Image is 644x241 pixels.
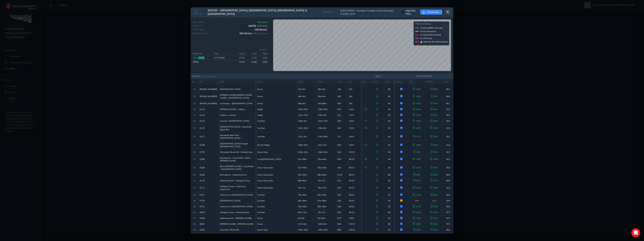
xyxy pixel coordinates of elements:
span: 100 % [430,211,438,214]
td: GL23 [198,106,218,112]
td: GL25 [198,118,218,124]
td: 24.2 [443,106,453,112]
span: Treated (≥80% coverage) [420,26,443,29]
span: Travelled (Not Treated) [420,33,441,36]
td: 3.00 [336,92,348,101]
span: 100 % [413,158,421,161]
span: 86 % [430,173,438,176]
td: OWW [348,149,361,155]
td: 55m 45ch [316,155,336,163]
span: 42 [193,186,196,189]
td: GT21 [198,192,218,198]
td: 60 [384,209,394,215]
td: BAG2 [348,155,361,163]
td: 30.1 [443,132,453,141]
td: 74m 7ch [297,184,316,192]
th: NROL [362,74,394,79]
td: 58.5 [443,192,453,198]
td: GR25 [198,215,218,221]
td: 4.85 [336,101,348,106]
span: 95 % [430,144,438,146]
span: [GEOGRAPHIC_DATA] [220,88,240,91]
td: 3.84 [336,155,348,163]
button: Show all [258,48,267,51]
td: 2.00 [336,198,348,204]
td: 137.8 [258,56,267,60]
td: 131m 72ch [297,112,316,118]
span: 100 % [413,166,421,169]
span: 100 % [430,127,438,130]
span: NROL [198,57,204,59]
th: Travel [233,52,245,56]
span: 41 % [432,199,436,202]
td: 72.7 % [233,60,245,64]
th: LINE [256,79,297,84]
td: 60 [384,86,394,92]
span: — [365,95,367,98]
td: Down [256,215,297,221]
th: AM [362,79,370,84]
td: 131m 72ch [316,118,336,124]
th: ELR [348,79,361,84]
th: WATER [370,79,384,84]
td: 60 [384,92,394,101]
span: 97 % [413,179,421,182]
td: Up Main [256,124,297,132]
td: BAG2 [348,204,361,209]
td: GL70 [198,178,218,184]
span: Executed [258,21,267,24]
td: 123m 19ch [316,132,336,141]
span: [GEOGRAPHIC_DATA] [220,199,240,202]
td: Down [256,92,297,101]
td: 50 [384,178,394,184]
span: 41 [193,179,196,182]
td: 120m 42ch [297,141,316,149]
span: No GPS Data [420,37,432,40]
a: 3S31 [193,56,197,59]
span: 89 % [430,88,438,91]
span: 90 % [430,108,438,111]
span: Newlands Signal Box - [GEOGRAPHIC_DATA] [220,134,255,139]
td: 50 [384,184,394,192]
span: — [365,186,367,189]
span: 20:55 - 09:20 [257,25,267,27]
td: 0.49 [336,106,348,112]
td: 60 [384,124,394,132]
td: Down [256,86,297,92]
span: 97 % [430,114,438,117]
td: 55m 45ch [316,163,336,172]
td: 58.5 [443,204,453,209]
span: 45 [193,205,196,208]
td: 4.21 [336,112,348,118]
td: 80m 36ch [316,192,336,198]
td: Single [256,106,297,112]
td: 135m 76ch [297,106,316,112]
td: 126m 10ch [316,149,336,155]
td: 3.84 [336,163,348,172]
th: Time [213,52,233,56]
th: GPS [408,79,426,84]
span: 96 % [430,95,438,98]
td: GL24 [198,112,218,118]
span: — [365,135,367,138]
td: Up Main [256,192,297,198]
span: Abbotswood Jn - Eckington Down [220,179,250,182]
span: ( 99 % of circuit) [253,32,267,35]
td: 4.92 [336,209,348,215]
span: 86 % [413,173,421,176]
th: MILES [336,79,348,84]
th: Treat [246,52,258,56]
span: 28 [193,95,196,98]
td: 68m 60ch [316,172,336,178]
span: 100 % [413,127,421,130]
td: Down Gloucester [256,178,297,184]
td: 74m 7ch [316,178,336,184]
span: 27 [193,88,196,91]
th: FINISH [316,79,336,84]
span: 44 [193,199,196,202]
span: 34 [193,135,196,138]
span: Partial Treatment [420,30,436,33]
td: 136m 35ch [316,106,336,112]
td: Up [GEOGRAPHIC_DATA] [256,155,297,163]
td: 21.0 [443,141,453,149]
